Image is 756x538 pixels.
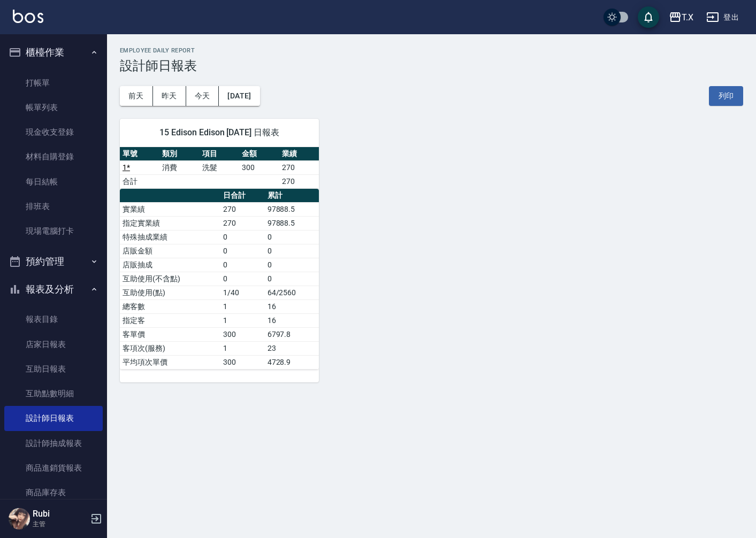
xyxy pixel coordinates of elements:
[220,341,265,355] td: 1
[120,189,319,370] table: a dense table
[4,95,103,120] a: 帳單列表
[120,258,220,272] td: 店販抽成
[219,86,259,106] button: [DATE]
[120,341,220,355] td: 客項次(服務)
[33,509,87,519] h5: Rubi
[4,406,103,431] a: 設計師日報表
[4,219,103,243] a: 現場電腦打卡
[220,272,265,286] td: 0
[120,230,220,244] td: 特殊抽成業績
[682,11,693,24] div: T.X
[265,355,319,369] td: 4728.9
[4,248,103,275] button: 預約管理
[159,160,199,174] td: 消費
[220,355,265,369] td: 300
[265,327,319,341] td: 6797.8
[4,194,103,219] a: 排班表
[120,147,159,161] th: 單號
[265,202,319,216] td: 97888.5
[265,272,319,286] td: 0
[120,147,319,189] table: a dense table
[9,508,30,529] img: Person
[265,299,319,313] td: 16
[4,39,103,66] button: 櫃檯作業
[4,480,103,505] a: 商品庫存表
[265,216,319,230] td: 97888.5
[120,58,743,73] h3: 設計師日報表
[702,7,743,27] button: 登出
[4,71,103,95] a: 打帳單
[220,244,265,258] td: 0
[120,272,220,286] td: 互助使用(不含點)
[265,286,319,299] td: 64/2560
[159,147,199,161] th: 類別
[220,230,265,244] td: 0
[239,147,279,161] th: 金額
[13,10,43,23] img: Logo
[220,313,265,327] td: 1
[153,86,186,106] button: 昨天
[120,327,220,341] td: 客單價
[4,307,103,332] a: 報表目錄
[709,86,743,106] button: 列印
[120,216,220,230] td: 指定實業績
[4,456,103,480] a: 商品進銷貨報表
[220,299,265,313] td: 1
[220,327,265,341] td: 300
[220,189,265,203] th: 日合計
[265,244,319,258] td: 0
[120,286,220,299] td: 互助使用(點)
[4,431,103,456] a: 設計師抽成報表
[4,170,103,194] a: 每日結帳
[265,230,319,244] td: 0
[120,299,220,313] td: 總客數
[265,258,319,272] td: 0
[638,6,659,28] button: save
[265,189,319,203] th: 累計
[279,174,319,188] td: 270
[120,174,159,188] td: 合計
[4,357,103,381] a: 互助日報表
[279,147,319,161] th: 業績
[220,202,265,216] td: 270
[120,86,153,106] button: 前天
[220,258,265,272] td: 0
[120,244,220,258] td: 店販金額
[665,6,698,28] button: T.X
[33,519,87,529] p: 主管
[200,147,239,161] th: 項目
[220,216,265,230] td: 270
[133,127,306,138] span: 15 Edison Edison [DATE] 日報表
[279,160,319,174] td: 270
[120,355,220,369] td: 平均項次單價
[186,86,219,106] button: 今天
[4,381,103,406] a: 互助點數明細
[120,313,220,327] td: 指定客
[4,332,103,357] a: 店家日報表
[220,286,265,299] td: 1/40
[265,313,319,327] td: 16
[120,202,220,216] td: 實業績
[120,47,743,54] h2: Employee Daily Report
[200,160,239,174] td: 洗髮
[4,275,103,303] button: 報表及分析
[4,144,103,169] a: 材料自購登錄
[4,120,103,144] a: 現金收支登錄
[265,341,319,355] td: 23
[239,160,279,174] td: 300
